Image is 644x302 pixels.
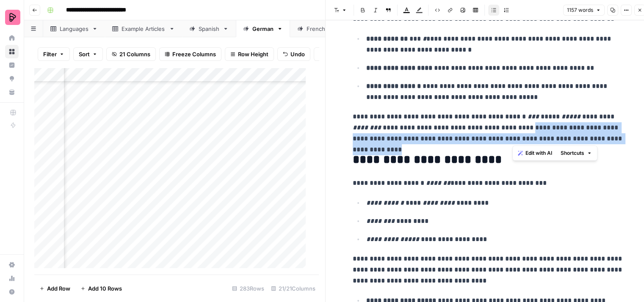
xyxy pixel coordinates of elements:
[43,50,57,58] span: Filter
[60,25,88,33] div: Languages
[105,20,182,37] a: Example Articles
[5,72,19,85] a: Opportunities
[172,50,216,58] span: Freeze Columns
[5,285,19,299] button: Help + Support
[5,85,19,99] a: Your Data
[75,282,127,295] button: Add 10 Rows
[225,47,274,61] button: Row Height
[88,284,122,293] span: Add 10 Rows
[563,5,605,16] button: 1157 words
[182,20,236,37] a: Spanish
[5,45,19,58] a: Browse
[252,25,274,33] div: German
[268,282,319,295] div: 21/21 Columns
[290,50,305,58] span: Undo
[47,284,70,293] span: Add Row
[38,47,70,61] button: Filter
[236,20,290,37] a: German
[199,25,219,33] div: Spanish
[514,148,556,159] button: Edit with AI
[5,10,20,25] img: Preply Logo
[43,20,105,37] a: Languages
[307,25,326,33] div: French
[229,282,268,295] div: 283 Rows
[567,6,593,14] span: 1157 words
[34,282,75,295] button: Add Row
[277,47,310,61] button: Undo
[5,258,19,272] a: Settings
[119,50,150,58] span: 21 Columns
[5,58,19,72] a: Insights
[5,7,19,28] button: Workspace: Preply
[5,272,19,285] a: Usage
[5,31,19,45] a: Home
[238,50,268,58] span: Row Height
[79,50,90,58] span: Sort
[73,47,103,61] button: Sort
[290,20,342,37] a: French
[525,149,552,157] span: Edit with AI
[561,149,584,157] span: Shortcuts
[557,148,595,159] button: Shortcuts
[159,47,221,61] button: Freeze Columns
[122,25,166,33] div: Example Articles
[106,47,156,61] button: 21 Columns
